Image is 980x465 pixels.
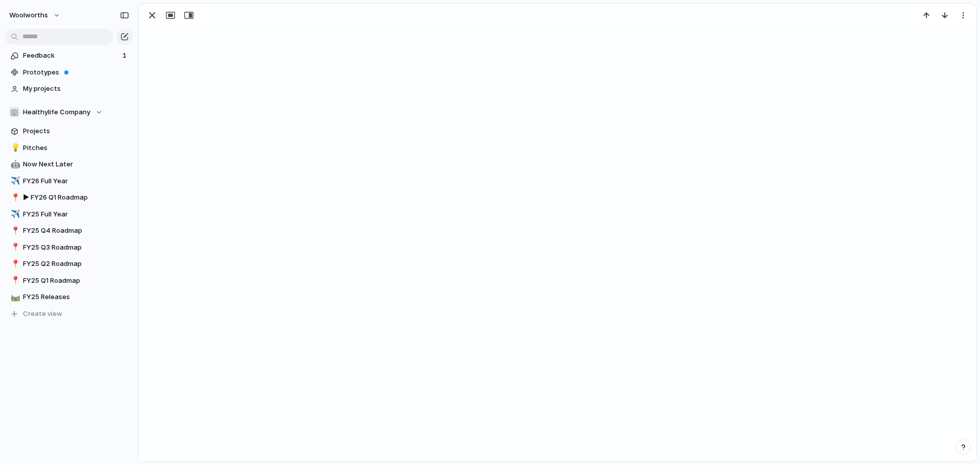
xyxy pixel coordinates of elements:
[9,159,19,169] button: 🤖
[23,292,129,302] span: FY25 Releases
[5,48,133,63] a: Feedback1
[11,208,18,220] div: ✈️
[9,143,19,153] button: 💡
[5,256,133,272] a: 📍FY25 Q2 Roadmap
[23,192,129,203] span: ▶︎ FY26 Q1 Roadmap
[9,209,19,219] button: ✈️
[9,192,19,203] button: 📍
[23,159,129,169] span: Now Next Later
[9,292,19,302] button: 🛤️
[23,309,62,319] span: Create view
[9,259,19,269] button: 📍
[23,67,129,78] span: Prototypes
[5,306,133,322] button: Create view
[5,223,133,238] a: 📍FY25 Q4 Roadmap
[5,240,133,255] a: 📍FY25 Q3 Roadmap
[5,105,133,120] button: 🏢Healthylife Company
[5,174,133,189] a: ✈️FY26 Full Year
[9,242,19,253] button: 📍
[11,192,18,204] div: 📍
[9,107,19,117] div: 🏢
[5,124,133,139] a: Projects
[5,190,133,205] a: 📍▶︎ FY26 Q1 Roadmap
[122,51,129,61] span: 1
[11,241,18,253] div: 📍
[5,7,66,23] button: woolworths
[23,176,129,186] span: FY26 Full Year
[5,140,133,156] a: 💡Pitches
[5,65,133,80] a: Prototypes
[23,143,129,153] span: Pitches
[9,10,48,20] span: woolworths
[11,258,18,270] div: 📍
[5,289,133,305] a: 🛤️FY25 Releases
[9,276,19,286] button: 📍
[5,157,133,172] a: 🤖Now Next Later
[23,259,129,269] span: FY25 Q2 Roadmap
[11,142,18,154] div: 💡
[9,226,19,236] button: 📍
[11,175,18,187] div: ✈️
[11,275,18,286] div: 📍
[9,176,19,186] button: ✈️
[23,126,129,136] span: Projects
[23,276,129,286] span: FY25 Q1 Roadmap
[11,291,18,303] div: 🛤️
[23,226,129,236] span: FY25 Q4 Roadmap
[23,107,90,117] span: Healthylife Company
[5,273,133,288] a: 📍FY25 Q1 Roadmap
[11,225,18,237] div: 📍
[11,159,18,170] div: 🤖
[23,242,129,253] span: FY25 Q3 Roadmap
[23,84,129,94] span: My projects
[23,51,119,61] span: Feedback
[5,81,133,96] a: My projects
[23,209,129,219] span: FY25 Full Year
[5,207,133,222] a: ✈️FY25 Full Year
